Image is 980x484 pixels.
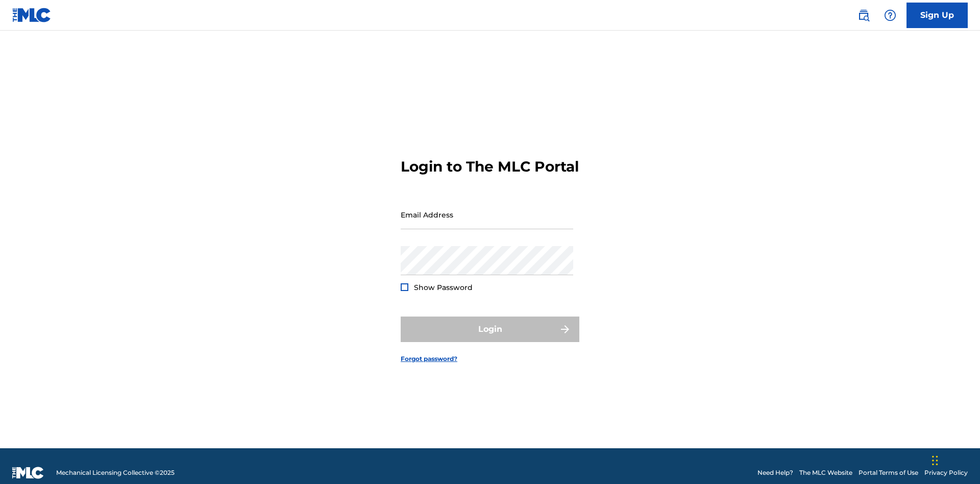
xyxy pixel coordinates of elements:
[401,158,579,176] h3: Login to The MLC Portal
[857,9,870,21] img: search
[880,5,900,26] div: Help
[906,3,968,28] a: Sign Up
[414,283,473,292] span: Show Password
[12,8,52,22] img: MLC Logo
[401,354,457,364] a: Forgot password?
[799,468,852,477] a: The MLC Website
[929,435,980,484] iframe: Chat Widget
[56,468,175,477] span: Mechanical Licensing Collective © 2025
[859,468,918,477] a: Portal Terms of Use
[924,468,968,477] a: Privacy Policy
[757,468,793,477] a: Need Help?
[853,5,874,26] a: Public Search
[932,445,938,476] div: Drag
[12,467,44,479] img: logo
[884,9,896,21] img: help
